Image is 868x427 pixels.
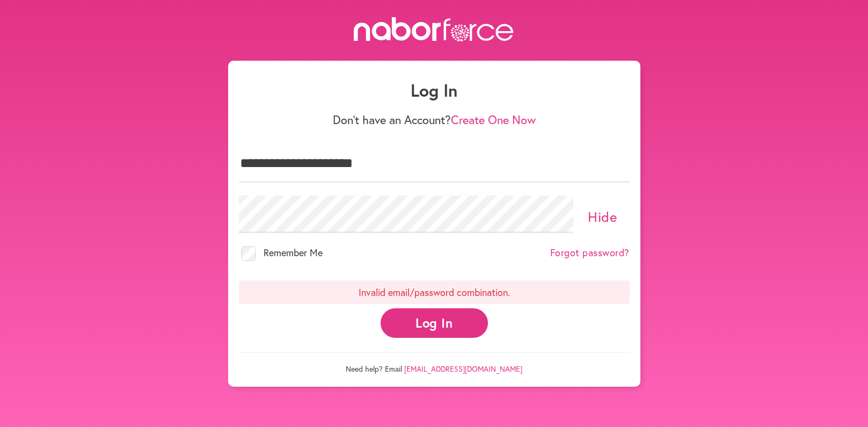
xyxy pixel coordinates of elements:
p: Need help? Email [239,352,630,374]
a: Forgot password? [550,247,630,259]
a: Hide [588,207,617,226]
button: Log In [381,308,488,338]
p: Invalid email/password combination. [239,280,630,304]
p: Don't have an Account? [239,113,630,127]
a: [EMAIL_ADDRESS][DOMAIN_NAME] [404,364,522,374]
h1: Log In [239,80,630,100]
a: Create One Now [451,112,536,127]
span: Remember Me [264,246,323,259]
